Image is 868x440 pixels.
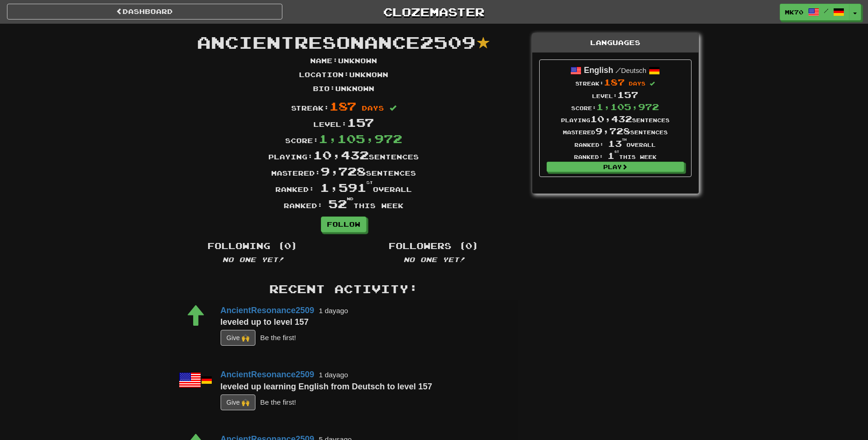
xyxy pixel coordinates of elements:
strong: leveled up to level 157 [221,317,309,327]
sup: st [614,150,619,153]
small: 1 day ago [319,371,348,379]
span: 13 [608,138,627,149]
span: 157 [617,90,638,100]
strong: leveled up learning English from Deutsch to level 157 [221,382,432,391]
div: Streak: [163,98,525,114]
sup: th [622,138,627,141]
span: 187 [604,77,625,87]
span: 157 [347,115,374,129]
button: Give 🙌 [221,394,256,410]
span: MK70 [785,8,803,16]
div: Mastered sentences [561,125,670,137]
button: Give 🙌 [221,330,256,346]
em: No one yet! [404,256,465,263]
small: Be the first! [260,398,296,406]
span: 1,105,972 [319,131,402,145]
span: 9,728 [595,126,630,136]
div: Streak: [561,76,670,88]
div: Ranked: this week [561,150,670,162]
span: / [615,66,621,74]
strong: English [584,66,613,75]
a: AncientResonance2509 [221,370,314,379]
div: Playing: sentences [163,147,525,163]
small: Be the first! [260,334,296,341]
a: Play [547,162,684,172]
small: Deutsch [615,67,646,74]
sup: nd [347,197,353,201]
span: 10,432 [313,148,369,162]
div: Ranked: overall [561,138,670,150]
h4: Following (0) [170,242,337,251]
span: 1,591 [320,180,373,194]
span: days [362,104,384,112]
small: 1 day ago [319,307,348,315]
span: 187 [329,99,356,113]
span: 1,105,972 [596,102,659,112]
span: days [629,80,646,86]
span: 52 [328,197,353,210]
em: No one yet! [222,256,284,263]
span: 9,728 [320,164,366,178]
span: 1 [607,151,619,161]
div: Languages [532,33,698,53]
div: Mastered: sentences [163,163,525,179]
div: Level: [561,89,670,101]
a: Follow [321,217,366,232]
div: Ranked: overall [163,179,525,196]
span: / [824,7,829,14]
a: MK70 / [780,4,849,20]
a: Dashboard [7,4,282,20]
div: Playing sentences [561,113,670,125]
p: Name : Unknown [310,56,377,66]
div: Ranked: this week [163,196,525,212]
p: Location : Unknown [299,70,388,79]
a: AncientResonance2509 [221,306,314,315]
span: Streak includes today. [650,81,655,86]
h3: Recent Activity: [170,283,518,295]
div: Level: [163,114,525,131]
h4: Followers (0) [351,242,518,251]
sup: st [366,180,373,185]
span: 10,432 [590,114,632,124]
div: Score: [561,101,670,113]
span: AncientResonance2509 [197,32,476,52]
div: Score: [163,131,525,147]
a: Clozemaster [296,4,572,20]
p: Bio : Unknown [313,84,374,93]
